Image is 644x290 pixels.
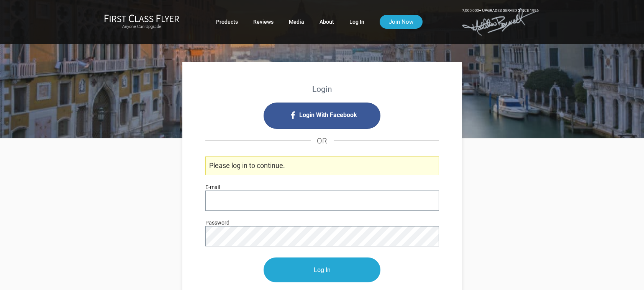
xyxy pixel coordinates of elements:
a: About [320,15,334,29]
a: Reviews [253,15,274,29]
a: Media [289,15,304,29]
small: Anyone Can Upgrade [104,24,179,29]
label: Password [205,218,229,227]
h4: OR [205,129,439,153]
i: Login with Facebook [264,103,380,129]
a: Join Now [380,15,423,29]
a: Log In [349,15,364,29]
input: Log In [264,257,380,282]
strong: Login [312,85,332,94]
a: Products [216,15,238,29]
img: First Class Flyer [104,14,179,22]
label: E-mail [205,183,220,191]
span: Login With Facebook [299,109,357,121]
p: Please log in to continue. [205,156,439,175]
a: First Class FlyerAnyone Can Upgrade [104,14,179,29]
